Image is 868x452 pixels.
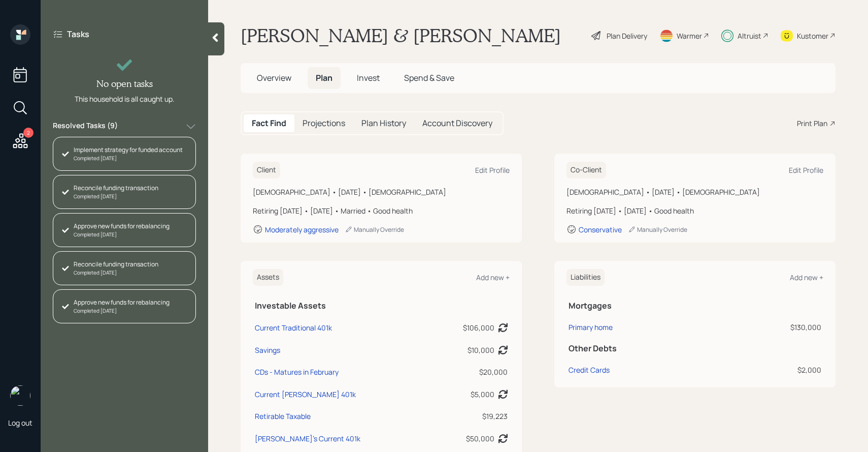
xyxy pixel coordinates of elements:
div: Log out [8,418,32,428]
div: Approve new funds for rebalancing [74,222,170,231]
div: Primary home [569,322,613,333]
div: $5,000 [471,389,494,400]
div: Implement strategy for funded account [74,145,183,155]
div: Current [PERSON_NAME] 401k [255,389,356,400]
div: Moderately aggressive [265,225,339,234]
div: Add new + [790,273,823,282]
div: $19,223 [446,411,508,421]
div: This household is all caught up. [75,94,175,104]
div: Credit Cards [569,365,610,375]
div: Print Plan [797,118,827,129]
label: Tasks [67,28,89,40]
h1: [PERSON_NAME] & [PERSON_NAME] [241,24,561,47]
div: Completed [DATE] [74,193,158,200]
div: Retiring [DATE] • [DATE] • Married • Good health [253,205,510,216]
h5: Other Debts [569,344,821,353]
div: $50,000 [466,433,494,444]
div: Manually Override [345,225,404,234]
div: Altruist [738,31,761,41]
div: Plan Delivery [607,31,647,41]
div: $20,000 [446,367,508,377]
div: Warmer [677,31,702,41]
h5: Account Discovery [422,118,492,128]
h6: Client [253,162,280,178]
div: $10,000 [468,345,494,355]
div: Conservative [579,225,622,234]
div: Completed [DATE] [74,231,170,238]
h6: Assets [253,269,283,286]
h4: No open tasks [96,78,153,89]
h6: Co-Client [566,162,606,178]
div: Savings [255,345,280,355]
div: [DEMOGRAPHIC_DATA] • [DATE] • [DEMOGRAPHIC_DATA] [566,187,823,197]
div: Add new + [476,273,510,282]
div: Completed [DATE] [74,307,170,315]
img: sami-boghos-headshot.png [10,385,30,406]
div: 2 [23,128,34,138]
h6: Liabilities [566,269,605,286]
div: CDs - Matures in February [255,367,339,377]
div: Retirable Taxable [255,411,311,421]
h5: Mortgages [569,301,821,311]
div: Approve new funds for rebalancing [74,298,170,307]
span: Invest [357,72,380,83]
div: $2,000 [717,365,821,375]
div: Completed [DATE] [74,155,183,162]
div: [PERSON_NAME]'s Current 401k [255,433,360,444]
div: Kustomer [797,31,828,41]
span: Overview [257,72,291,83]
div: Retiring [DATE] • [DATE] • Good health [566,205,823,216]
h5: Plan History [361,118,406,128]
div: Current Traditional 401k [255,322,332,333]
h5: Projections [303,118,345,128]
span: Plan [316,72,332,83]
div: Completed [DATE] [74,269,158,277]
div: Edit Profile [475,165,510,175]
h5: Investable Assets [255,301,508,311]
span: Spend & Save [404,72,454,83]
div: [DEMOGRAPHIC_DATA] • [DATE] • [DEMOGRAPHIC_DATA] [253,187,510,197]
div: Edit Profile [789,165,823,175]
h5: Fact Find [252,118,286,128]
div: $130,000 [717,322,821,333]
div: $106,000 [463,322,494,333]
div: Manually Override [628,225,687,234]
div: Reconcile funding transaction [74,260,158,269]
div: Reconcile funding transaction [74,184,158,193]
label: Resolved Tasks ( 9 ) [53,120,118,133]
